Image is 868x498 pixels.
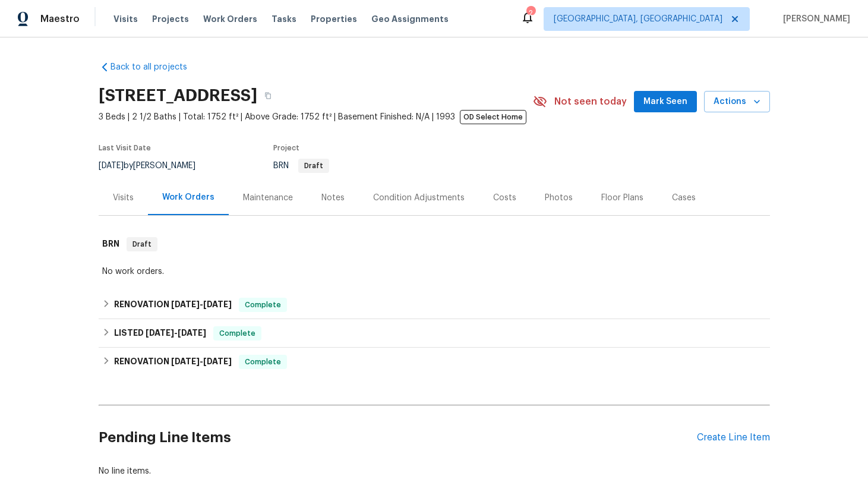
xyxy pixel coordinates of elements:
[146,329,174,337] span: [DATE]
[299,162,328,169] span: Draft
[171,357,232,365] span: -
[114,355,232,369] h6: RENOVATION
[240,356,286,368] span: Complete
[643,94,687,109] span: Mark Seen
[178,329,206,337] span: [DATE]
[214,327,260,339] span: Complete
[243,192,293,204] div: Maintenance
[40,13,80,25] span: Maestro
[99,291,770,319] div: RENOVATION [DATE]-[DATE]Complete
[371,13,449,25] span: Geo Assignments
[203,300,232,308] span: [DATE]
[545,192,573,204] div: Photos
[554,13,722,25] span: [GEOGRAPHIC_DATA], [GEOGRAPHIC_DATA]
[311,13,357,25] span: Properties
[373,192,465,204] div: Condition Adjustments
[102,237,119,251] h6: BRN
[99,348,770,376] div: RENOVATION [DATE]-[DATE]Complete
[203,357,232,365] span: [DATE]
[152,13,189,25] span: Projects
[146,329,206,337] span: -
[99,90,257,102] h2: [STREET_ADDRESS]
[634,91,697,113] button: Mark Seen
[697,432,770,443] div: Create Line Item
[114,326,206,341] h6: LISTED
[601,192,643,204] div: Floor Plans
[493,192,516,204] div: Costs
[273,144,299,152] span: Project
[99,144,151,152] span: Last Visit Date
[321,192,345,204] div: Notes
[99,225,770,263] div: BRN Draft
[171,357,200,365] span: [DATE]
[162,191,214,203] div: Work Orders
[99,162,124,170] span: [DATE]
[99,159,210,173] div: by [PERSON_NAME]
[99,319,770,348] div: LISTED [DATE]-[DATE]Complete
[240,299,286,311] span: Complete
[714,94,760,109] span: Actions
[272,15,296,23] span: Tasks
[554,96,627,108] span: Not seen today
[171,300,232,308] span: -
[128,238,156,250] span: Draft
[99,61,213,73] a: Back to all projects
[273,162,329,170] span: BRN
[460,110,526,124] span: OD Select Home
[672,192,696,204] div: Cases
[114,298,232,312] h6: RENOVATION
[203,13,257,25] span: Work Orders
[99,111,533,123] span: 3 Beds | 2 1/2 Baths | Total: 1752 ft² | Above Grade: 1752 ft² | Basement Finished: N/A | 1993
[526,7,535,19] div: 2
[113,192,134,204] div: Visits
[99,465,770,477] div: No line items.
[171,300,200,308] span: [DATE]
[102,266,766,278] div: No work orders.
[778,13,850,25] span: [PERSON_NAME]
[99,410,697,465] h2: Pending Line Items
[704,91,770,113] button: Actions
[113,13,138,25] span: Visits
[257,85,279,106] button: Copy Address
